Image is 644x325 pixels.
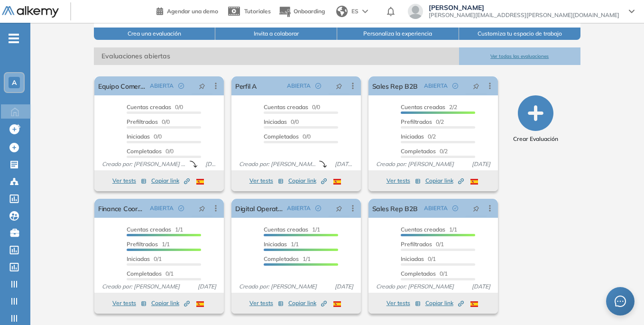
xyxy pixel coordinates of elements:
span: Cuentas creadas [264,226,308,233]
button: pushpin [329,78,350,93]
span: 1/1 [127,241,170,248]
img: Logo [2,6,59,18]
span: Creado por: [PERSON_NAME] [372,282,458,291]
span: 1/1 [264,226,320,233]
img: arrow [362,9,368,13]
img: ESP [333,179,341,185]
span: ABIERTA [150,204,174,213]
a: Perfil A [235,76,257,95]
span: Prefiltrados [127,241,158,248]
span: Prefiltrados [127,118,158,125]
span: 0/0 [127,148,174,155]
button: Personaliza la experiencia [337,28,459,40]
button: Ver todas las evaluaciones [459,47,581,65]
span: 1/1 [264,255,311,262]
a: Agendar una demo [156,5,218,16]
img: ESP [470,301,478,307]
span: [DATE] [331,282,357,291]
button: Ver tests [249,175,284,186]
span: 0/0 [127,133,162,140]
span: check-circle [178,205,184,211]
span: Crear Evaluación [513,135,558,143]
img: ESP [470,179,478,185]
span: Iniciadas [127,133,150,140]
button: pushpin [466,201,487,216]
span: 0/0 [127,103,183,111]
span: [DATE] [194,282,220,291]
button: Copiar link [151,175,190,186]
span: Copiar link [151,299,190,307]
button: Invita a colaborar [215,28,337,40]
button: Ver tests [112,175,147,186]
span: Iniciadas [264,241,287,248]
img: ESP [196,179,204,185]
a: Digital Operations Newsan [235,199,283,218]
span: Completados [401,148,436,155]
span: pushpin [336,82,342,90]
span: Creado por: [PERSON_NAME] [98,282,184,291]
span: 0/0 [264,103,320,111]
button: Ver tests [386,297,421,309]
span: Cuentas creadas [127,103,171,111]
span: ES [351,7,359,16]
span: [PERSON_NAME][EMAIL_ADDRESS][PERSON_NAME][DOMAIN_NAME] [429,11,619,19]
button: pushpin [192,78,212,93]
span: pushpin [199,82,205,90]
span: 1/1 [127,226,183,233]
span: A [12,79,17,86]
span: pushpin [473,82,479,90]
span: check-circle [315,83,321,89]
a: Finance Coordinator [98,199,146,218]
span: check-circle [452,83,458,89]
span: 0/1 [127,270,174,277]
span: 0/2 [401,148,448,155]
i: - [9,37,19,39]
span: 1/1 [401,226,457,233]
span: 2/2 [401,103,457,111]
span: Cuentas creadas [401,226,445,233]
span: Completados [127,270,162,277]
span: Onboarding [294,8,325,15]
span: ABIERTA [287,204,311,213]
button: Crea una evaluación [94,28,216,40]
span: [PERSON_NAME] [429,4,619,11]
span: 0/2 [401,133,436,140]
button: Copiar link [151,297,190,309]
span: Prefiltrados [401,118,432,125]
button: Copiar link [288,175,327,186]
span: 0/0 [264,118,299,125]
span: pushpin [336,204,342,212]
span: Completados [127,148,162,155]
img: ESP [196,301,204,307]
img: world [336,6,348,17]
span: Creado por: [PERSON_NAME] [372,160,458,168]
span: Copiar link [288,299,327,307]
span: Copiar link [425,299,464,307]
button: pushpin [466,78,487,93]
span: [DATE] [468,282,494,291]
span: ABIERTA [424,204,448,213]
span: ABIERTA [287,82,311,90]
span: 0/1 [401,270,448,277]
span: Prefiltrados [401,241,432,248]
span: Iniciadas [127,255,150,262]
button: Ver tests [249,297,284,309]
span: Copiar link [425,176,464,185]
span: 0/0 [264,133,311,140]
button: Customiza tu espacio de trabajo [459,28,581,40]
span: ABIERTA [150,82,174,90]
button: pushpin [329,201,350,216]
span: Iniciadas [401,133,424,140]
span: check-circle [452,205,458,211]
span: Cuentas creadas [401,103,445,111]
span: [DATE] [331,160,357,168]
span: Copiar link [151,176,190,185]
button: Copiar link [425,297,464,309]
span: Iniciadas [264,118,287,125]
button: Crear Evaluación [513,95,558,143]
span: Tutoriales [244,8,271,15]
a: Sales Rep B2B [372,76,418,95]
span: ABIERTA [424,82,448,90]
span: Completados [264,133,299,140]
span: Creado por: [PERSON_NAME] Saint [PERSON_NAME] [98,160,190,168]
